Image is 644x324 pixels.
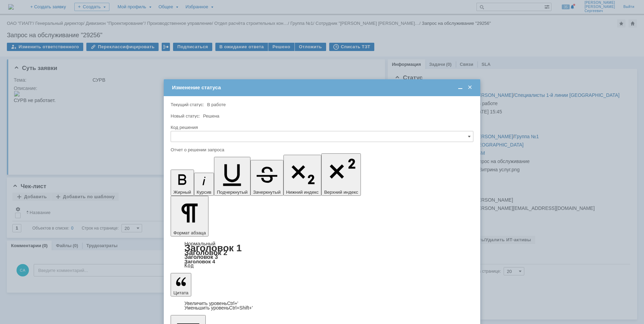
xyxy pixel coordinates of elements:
[217,190,247,195] span: Подчеркнутый
[253,190,281,195] span: Зачеркнутый
[207,102,226,107] span: В работе
[194,173,214,196] button: Курсив
[214,157,250,196] button: Подчеркнутый
[184,259,215,264] a: Заголовок 4
[203,113,219,119] span: Решена
[184,249,227,256] a: Заголовок 2
[197,190,212,195] span: Курсив
[184,263,194,269] a: Код
[171,241,473,268] div: Формат абзаца
[250,160,283,196] button: Зачеркнутый
[321,153,361,196] button: Верхний индекс
[324,190,358,195] span: Верхний индекс
[171,125,472,130] div: Код решения
[171,113,200,119] label: Новый статус:
[184,241,215,246] a: Нормальный
[184,305,253,311] a: Decrease
[227,301,238,306] span: Ctrl+'
[171,196,208,236] button: Формат абзаца
[173,290,189,295] span: Цитата
[171,301,473,310] div: Цитата
[171,102,204,107] label: Текущий статус:
[229,305,253,311] span: Ctrl+Shift+'
[283,155,322,196] button: Нижний индекс
[173,230,206,235] span: Формат абзаца
[184,301,238,306] a: Increase
[171,273,191,296] button: Цитата
[457,84,464,91] span: Свернуть (Ctrl + M)
[171,170,194,196] button: Жирный
[466,84,473,91] span: Закрыть
[171,148,472,152] div: Отчет о решении запроса
[184,254,218,260] a: Заголовок 3
[286,190,319,195] span: Нижний индекс
[184,243,242,253] a: Заголовок 1
[172,84,473,91] div: Изменение статуса
[173,190,191,195] span: Жирный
